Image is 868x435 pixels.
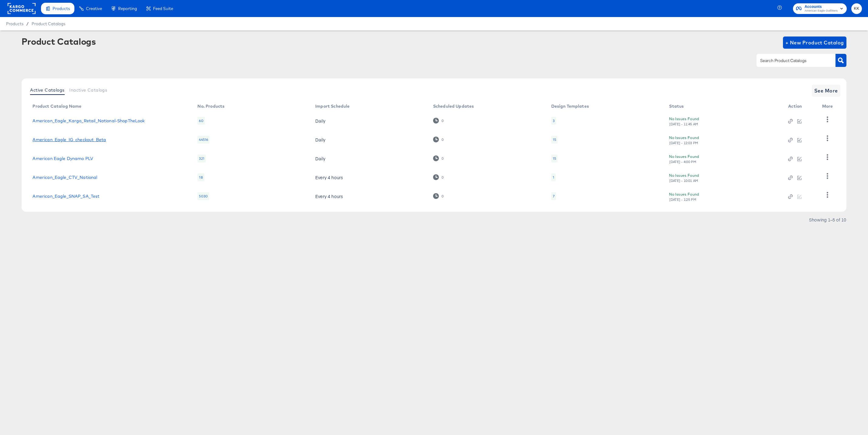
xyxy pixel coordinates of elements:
a: American_Eagle_IG_checkout_Beta [32,137,106,142]
span: + New Product Catalog [785,38,844,47]
div: Scheduled Updates [433,104,474,109]
td: Every 4 hours [310,168,428,187]
span: Feed Suite [153,6,173,11]
div: 0 [441,194,444,198]
div: 18 [197,173,204,181]
div: 15 [551,155,558,162]
a: Product Catalogs [32,21,65,26]
input: Search Product Catalogs [759,57,824,64]
div: 44516 [197,136,210,144]
th: Action [783,102,817,111]
span: Active Catalogs [30,88,64,92]
span: Inactive Catalogs [69,88,107,92]
a: American Eagle Dynamo PLV [32,156,93,161]
td: Daily [310,149,428,168]
span: / [23,21,32,26]
span: Creative [86,6,102,11]
div: 3 [551,117,556,125]
div: 0 [441,175,444,179]
div: 15 [553,156,556,161]
div: 60 [197,117,205,125]
div: 321 [197,155,206,162]
div: Product Catalogs [22,37,96,46]
div: Product Catalog Name [32,104,81,109]
div: 0 [441,156,444,161]
div: 0 [433,155,444,161]
div: 7 [553,194,555,199]
div: 0 [433,118,444,124]
span: Reporting [118,6,137,11]
div: 7 [551,192,556,200]
div: 0 [433,174,444,180]
div: 0 [433,193,444,199]
a: American_Eagle_CTV_National [32,175,97,180]
div: 3 [553,118,555,123]
div: Design Templates [551,104,589,109]
td: Every 4 hours [310,187,428,206]
span: American Eagle Outfitters [805,9,838,13]
td: Daily [310,111,428,130]
div: No. Products [197,104,224,109]
button: AccountsAmerican Eagle Outfitters [793,3,847,14]
button: KK [851,3,862,14]
div: 0 [441,137,444,142]
div: Showing 1–5 of 10 [809,218,846,222]
button: See More [812,85,840,97]
div: 0 [433,137,444,142]
button: + New Product Catalog [783,37,846,49]
span: See More [814,86,838,95]
div: 15 [553,137,556,142]
div: 1 [551,173,556,181]
span: Accounts [805,4,838,10]
th: More [817,102,840,111]
a: American_Eagle_SNAP_SA_Test [32,194,99,199]
div: 0 [441,119,444,123]
th: Status [664,102,783,111]
span: Products [53,6,70,11]
a: American_Eagle_Kargo_Retail_National-ShopTheLook [32,118,145,123]
div: 1 [553,175,554,180]
div: Import Schedule [315,104,350,109]
td: Daily [310,130,428,149]
span: KK [854,5,859,12]
div: 5030 [197,192,209,200]
span: Products [6,21,23,26]
div: 15 [551,136,558,144]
